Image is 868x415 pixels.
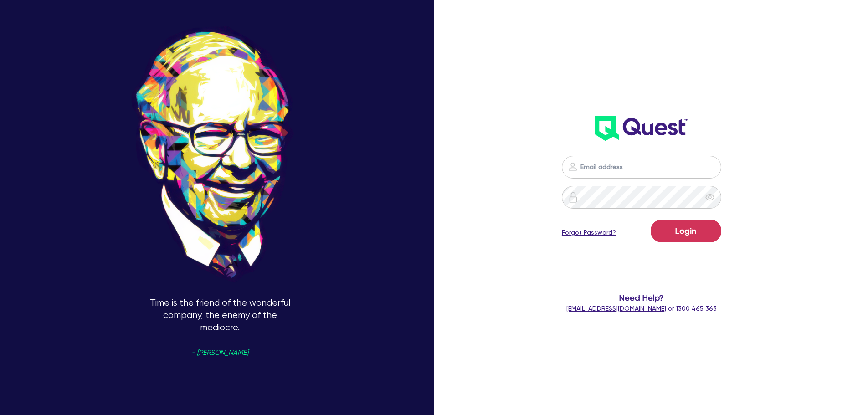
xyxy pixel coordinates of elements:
img: icon-password [567,161,578,172]
img: wH2k97JdezQIQAAAABJRU5ErkJggg== [595,116,688,141]
span: or 1300 465 363 [566,305,717,312]
a: [EMAIL_ADDRESS][DOMAIN_NAME] [566,305,666,312]
button: Login [651,220,721,242]
span: - [PERSON_NAME] [191,349,248,356]
img: icon-password [568,192,579,203]
span: eye [705,193,714,202]
input: Email address [562,156,721,179]
a: Forgot Password? [562,228,616,237]
span: Need Help? [525,292,758,304]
